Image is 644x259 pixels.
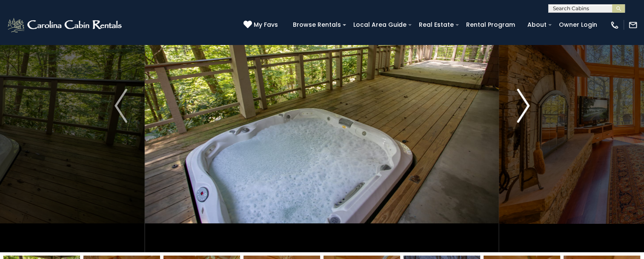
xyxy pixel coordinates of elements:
img: arrow [114,89,127,123]
a: Real Estate [415,18,458,31]
a: About [523,18,551,31]
a: My Favs [243,20,280,30]
a: Owner Login [555,18,601,31]
img: phone-regular-white.png [610,20,619,30]
a: Rental Program [462,18,519,31]
img: mail-regular-white.png [628,20,638,30]
span: My Favs [254,20,278,29]
a: Local Area Guide [349,18,411,31]
img: arrow [517,89,530,123]
a: Browse Rentals [289,18,345,31]
img: White-1-2.png [6,17,124,34]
